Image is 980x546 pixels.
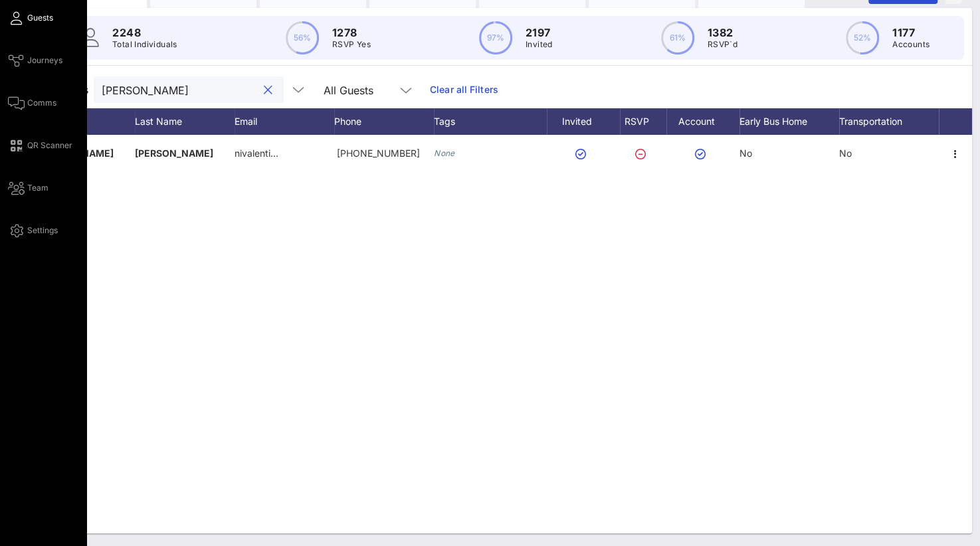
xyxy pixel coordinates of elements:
div: Last Name [135,108,235,135]
p: Accounts [892,38,930,51]
div: RSVP [620,108,666,135]
div: Tags [434,108,547,135]
p: Invited [526,38,553,51]
a: Journeys [8,52,62,68]
p: 1278 [332,25,371,41]
a: Guests [8,10,53,26]
i: None [434,148,455,158]
p: 1382 [708,25,737,41]
p: 1177 [892,25,930,41]
a: Comms [8,95,56,111]
a: Team [8,180,49,196]
span: +18456854531 [337,147,420,159]
div: All Guests [316,76,422,103]
span: No [839,147,852,159]
a: QR Scanner [8,137,72,153]
span: Team [27,182,49,194]
span: [PERSON_NAME] [135,147,213,159]
a: Settings [8,223,58,238]
span: Journeys [27,54,62,66]
p: Total Individuals [112,38,177,51]
p: 2197 [526,25,553,41]
span: No [739,147,752,159]
div: All Guests [324,84,373,96]
div: Phone [334,108,434,135]
button: clear icon [264,84,272,97]
span: Comms [27,97,56,109]
a: Clear all Filters [430,82,498,97]
div: Email [235,108,334,135]
span: Guests [27,12,53,24]
p: RSVP`d [708,38,737,51]
div: Invited [547,108,620,135]
p: nivalenti… [235,135,278,172]
p: RSVP Yes [332,38,371,51]
p: 2248 [112,25,177,41]
span: QR Scanner [27,139,72,151]
div: Transportation [839,108,939,135]
div: Account [666,108,739,135]
div: Early Bus Home [739,108,839,135]
span: Settings [27,225,58,236]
